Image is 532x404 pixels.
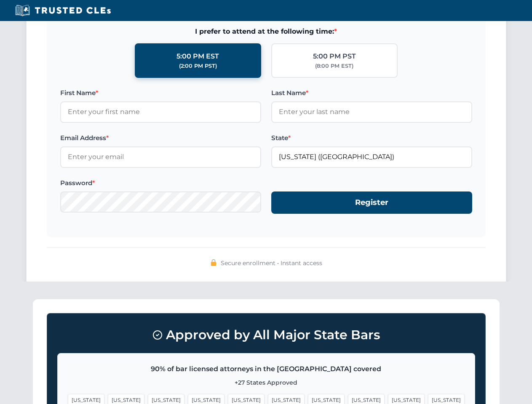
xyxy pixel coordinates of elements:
[271,101,472,122] input: Enter your last name
[68,378,465,387] p: +27 States Approved
[271,191,472,214] button: Register
[60,146,261,167] input: Enter your email
[221,258,322,268] span: Secure enrollment • Instant access
[57,324,475,346] h3: Approved by All Major State Bars
[271,88,472,98] label: Last Name
[176,51,219,62] div: 5:00 PM EST
[60,178,261,188] label: Password
[60,26,472,37] span: I prefer to attend at the following time:
[210,259,217,266] img: 🔒
[68,364,465,375] p: 90% of bar licensed attorneys in the [GEOGRAPHIC_DATA] covered
[315,62,353,70] div: (8:00 PM EST)
[60,88,261,98] label: First Name
[60,101,261,122] input: Enter your first name
[179,62,217,70] div: (2:00 PM PST)
[13,4,113,17] img: Trusted CLEs
[271,133,472,143] label: State
[60,133,261,143] label: Email Address
[313,51,356,62] div: 5:00 PM PST
[271,146,472,167] input: Florida (FL)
